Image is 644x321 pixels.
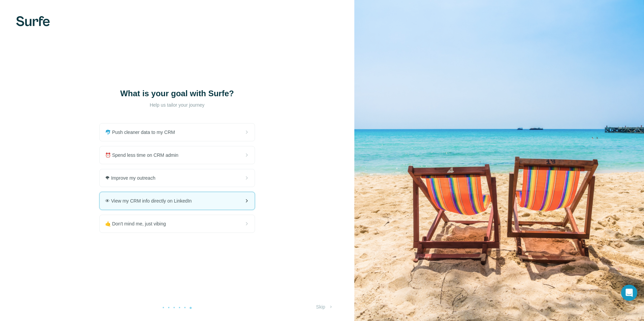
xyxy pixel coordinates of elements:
[105,175,161,181] span: 🌪 Improve my outreach
[311,301,338,313] button: Skip
[105,220,171,227] span: 🤙 Don't mind me, just vibing
[110,88,245,99] h1: What is your goal with Surfe?
[110,102,245,108] p: Help us tailor your journey
[105,129,181,136] span: 🐬 Push cleaner data to my CRM
[16,16,50,26] img: Surfe's logo
[105,152,184,158] span: ⏰ Spend less time on CRM admin
[621,285,637,301] div: Open Intercom Messenger
[105,198,197,204] span: 👁 View my CRM info directly on LinkedIn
